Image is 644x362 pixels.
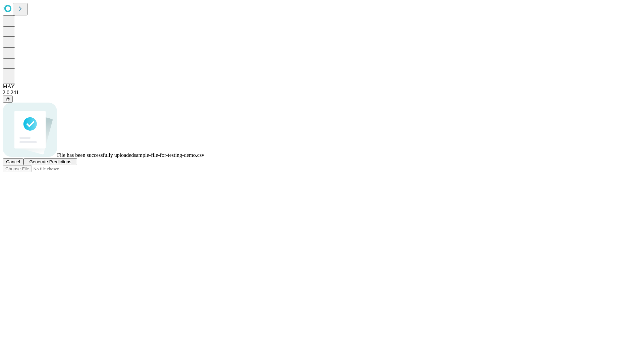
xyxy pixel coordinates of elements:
div: 2.0.241 [3,89,641,96]
span: @ [5,97,10,102]
span: Cancel [6,159,20,164]
span: File has been successfully uploaded [57,152,134,158]
span: Generate Predictions [29,159,71,164]
button: @ [3,96,13,103]
button: Generate Predictions [23,158,77,165]
span: sample-file-for-testing-demo.csv [134,152,204,158]
div: MAY [3,83,641,89]
button: Cancel [3,158,23,165]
